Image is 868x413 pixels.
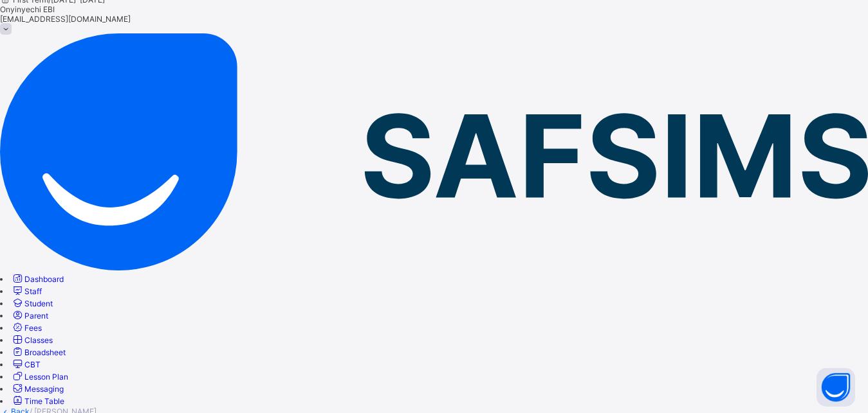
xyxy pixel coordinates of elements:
[11,323,42,333] a: Fees
[24,360,41,369] span: CBT
[11,384,64,394] a: Messaging
[24,311,48,321] span: Parent
[11,372,68,382] a: Lesson Plan
[11,311,48,321] a: Parent
[24,274,64,284] span: Dashboard
[24,396,64,406] span: Time Table
[11,335,53,345] a: Classes
[11,274,64,284] a: Dashboard
[11,347,66,357] a: Broadsheet
[11,286,42,296] a: Staff
[24,335,53,345] span: Classes
[11,360,41,369] a: CBT
[24,384,64,394] span: Messaging
[24,347,66,357] span: Broadsheet
[11,299,53,308] a: Student
[24,372,68,382] span: Lesson Plan
[24,323,42,333] span: Fees
[24,286,42,296] span: Staff
[817,368,855,407] button: Open asap
[24,299,53,308] span: Student
[11,396,64,406] a: Time Table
